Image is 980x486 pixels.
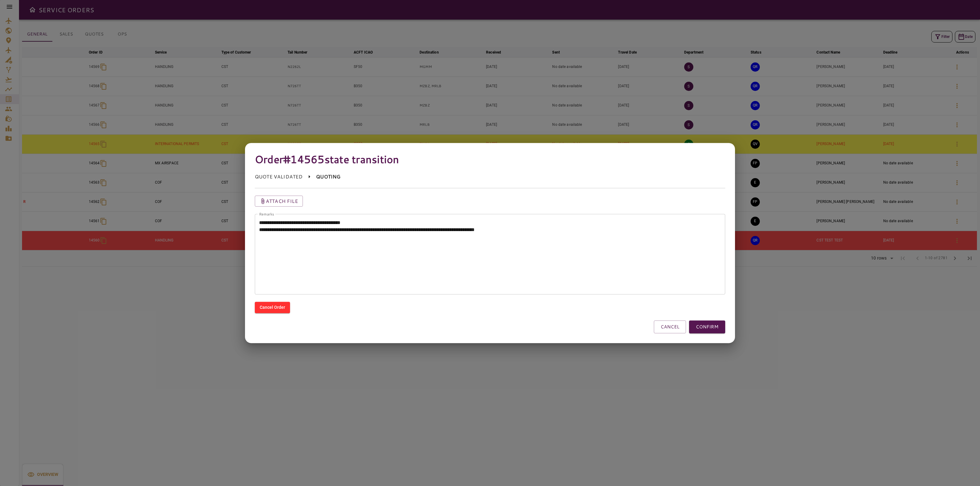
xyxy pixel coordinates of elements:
[255,173,303,180] p: QUOTE VALIDATED
[654,320,686,333] button: CANCEL
[255,196,303,207] button: Attach file
[255,302,290,313] button: Cancel Order
[255,153,725,166] h4: Order #14565 state transition
[266,197,298,205] p: Attach file
[259,211,274,216] label: Remarks
[689,320,725,333] button: CONFIRM
[316,173,340,180] p: QUOTING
